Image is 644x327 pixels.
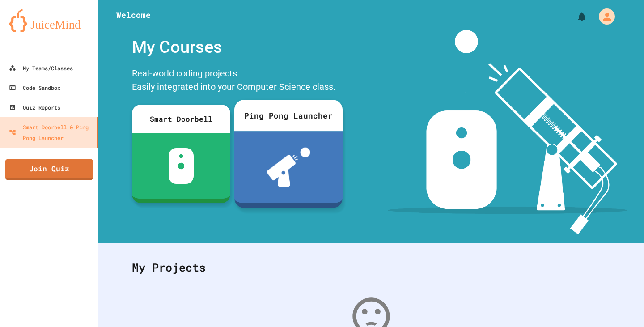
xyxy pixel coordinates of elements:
img: ppl-with-ball.png [267,148,310,187]
div: My Notifications [560,9,589,24]
div: My Courses [127,30,342,64]
div: My Teams/Classes [9,63,73,73]
div: Quiz Reports [9,102,60,113]
a: Join Quiz [5,159,93,180]
div: My Projects [123,250,619,285]
img: sdb-white.svg [169,148,194,184]
div: Smart Doorbell & Ping Pong Launcher [9,122,93,143]
div: My Account [589,6,617,27]
img: banner-image-my-projects.png [388,30,627,234]
img: logo-orange.svg [9,9,89,32]
div: Real-world coding projects. Easily integrated into your Computer Science class. [127,64,342,98]
div: Code Sandbox [9,82,60,93]
div: Smart Doorbell [132,105,230,133]
div: Ping Pong Launcher [234,100,343,131]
